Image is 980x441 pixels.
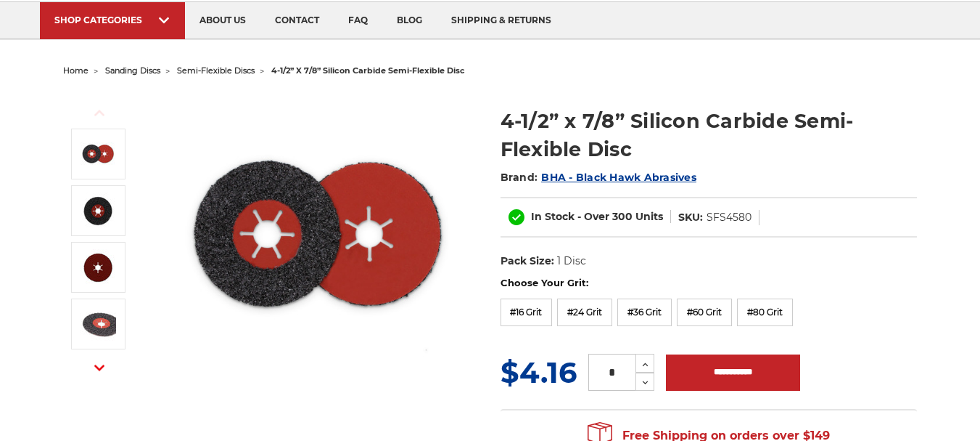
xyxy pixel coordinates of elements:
[382,2,437,39] a: blog
[334,2,382,39] a: faq
[82,352,117,384] button: Next
[271,65,465,76] span: 4-1/2” x 7/8” silicon carbide semi-flexible disc
[177,65,255,76] a: semi-flexible discs
[678,210,703,225] dt: SKU:
[54,15,170,25] div: SHOP CATEGORIES
[501,171,538,184] span: Brand:
[531,210,575,223] span: In Stock
[501,276,917,291] label: Choose Your Grit:
[577,210,609,223] span: - Over
[63,65,88,76] a: home
[185,2,260,39] a: about us
[260,2,334,39] a: contact
[437,2,566,39] a: shipping & returns
[557,254,586,269] dd: 1 Disc
[541,171,696,184] a: BHA - Black Hawk Abrasives
[612,210,633,223] span: 300
[105,65,160,76] a: sanding discs
[80,249,116,286] img: 4-1/2” x 7/8” Silicon Carbide Semi-Flexible Disc
[80,136,116,172] img: 4.5" x 7/8" Silicon Carbide Semi Flex Disc
[501,107,917,163] h1: 4-1/2” x 7/8” Silicon Carbide Semi-Flexible Disc
[501,355,577,390] span: $4.16
[635,210,663,223] span: Units
[80,306,116,342] img: 4-1/2” x 7/8” Silicon Carbide Semi-Flexible Disc
[501,254,554,269] dt: Pack Size:
[173,92,463,382] img: 4.5" x 7/8" Silicon Carbide Semi Flex Disc
[707,210,752,225] dd: SFS4580
[80,193,116,229] img: 4-1/2” x 7/8” Silicon Carbide Semi-Flexible Disc
[82,97,117,129] button: Previous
